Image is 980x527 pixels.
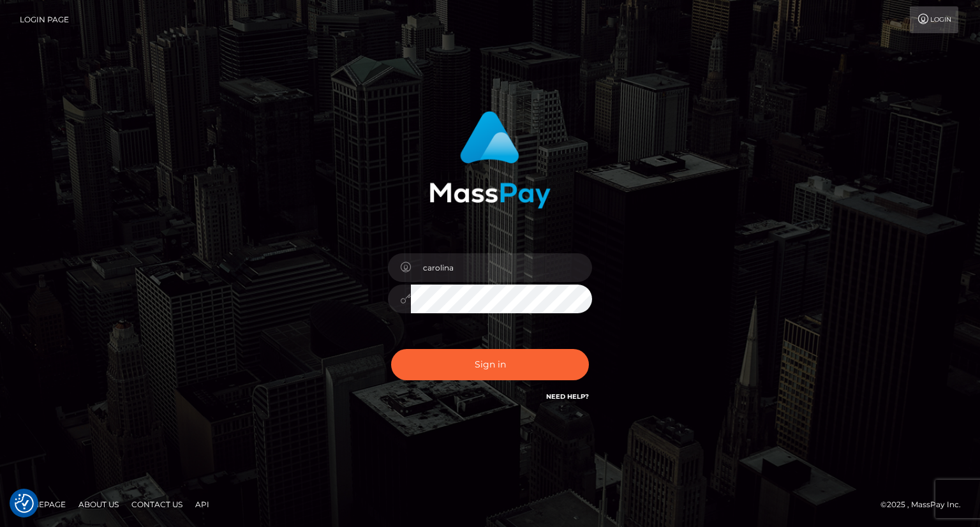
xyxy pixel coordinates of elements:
input: Username... [411,253,592,282]
a: About Us [73,494,124,514]
button: Sign in [391,349,589,380]
a: Contact Us [126,494,188,514]
div: © 2025 , MassPay Inc. [880,498,970,512]
img: Revisit consent button [15,494,34,513]
img: MassPay Login [429,111,551,209]
a: Login [910,6,958,33]
a: Need Help? [546,392,589,401]
a: Homepage [14,494,71,514]
button: Consent Preferences [15,494,34,513]
a: Login Page [20,6,69,33]
a: API [190,494,214,514]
